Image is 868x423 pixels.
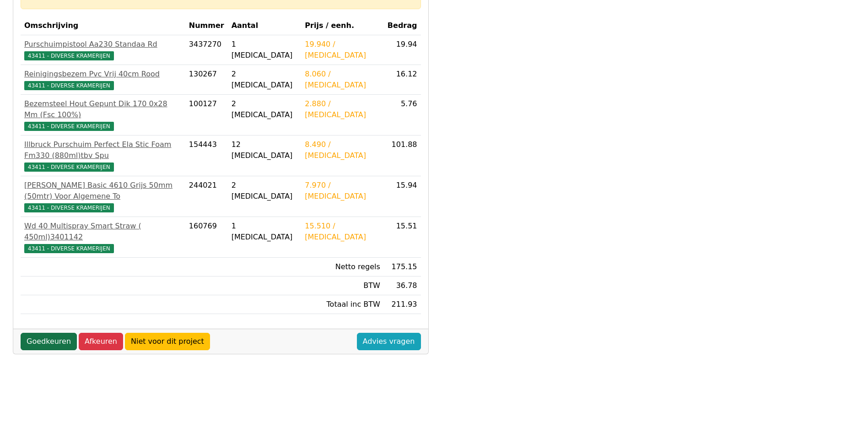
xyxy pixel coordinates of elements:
[185,16,228,35] th: Nummer
[305,180,380,202] div: 7.970 / [MEDICAL_DATA]
[384,35,421,65] td: 19.94
[232,39,298,61] div: 1 [MEDICAL_DATA]
[384,277,421,295] td: 36.78
[232,221,298,243] div: 1 [MEDICAL_DATA]
[24,203,114,212] span: 43411 - DIVERSE KRAMERIJEN
[24,163,114,172] span: 43411 - DIVERSE KRAMERIJEN
[232,139,298,161] div: 12 [MEDICAL_DATA]
[301,295,384,314] td: Totaal inc BTW
[24,98,182,120] div: Bezemsteel Hout Gepunt Dik 170 0x28 Mm (Fsc 100%)
[301,277,384,295] td: BTW
[305,98,380,120] div: 2.880 / [MEDICAL_DATA]
[185,136,228,176] td: 154443
[384,176,421,217] td: 15.94
[24,221,182,254] a: Wd 40 Multispray Smart Straw ( 450ml)340114243411 - DIVERSE KRAMERIJEN
[125,333,210,350] a: Niet voor dit project
[185,95,228,136] td: 100127
[24,180,182,202] div: [PERSON_NAME] Basic 4610 Grijs 50mm (50mtr) Voor Algemene To
[384,258,421,277] td: 175.15
[357,333,421,350] a: Advies vragen
[24,81,114,90] span: 43411 - DIVERSE KRAMERIJEN
[24,244,114,253] span: 43411 - DIVERSE KRAMERIJEN
[228,16,302,35] th: Aantal
[384,295,421,314] td: 211.93
[79,333,123,350] a: Afkeuren
[24,98,182,131] a: Bezemsteel Hout Gepunt Dik 170 0x28 Mm (Fsc 100%)43411 - DIVERSE KRAMERIJEN
[305,139,380,161] div: 8.490 / [MEDICAL_DATA]
[21,16,185,35] th: Omschrijving
[24,221,182,243] div: Wd 40 Multispray Smart Straw ( 450ml)3401142
[305,221,380,243] div: 15.510 / [MEDICAL_DATA]
[232,98,298,120] div: 2 [MEDICAL_DATA]
[24,51,114,60] span: 43411 - DIVERSE KRAMERIJEN
[185,176,228,217] td: 244021
[232,69,298,91] div: 2 [MEDICAL_DATA]
[24,139,182,172] a: Illbruck Purschuim Perfect Ela Stic Foam Fm330 (880ml)tbv Spu43411 - DIVERSE KRAMERIJEN
[384,217,421,258] td: 15.51
[24,39,182,50] div: Purschuimpistool Aa230 Standaa Rd
[24,122,114,131] span: 43411 - DIVERSE KRAMERIJEN
[384,16,421,35] th: Bedrag
[301,16,384,35] th: Prijs / eenh.
[301,258,384,277] td: Netto regels
[21,333,77,350] a: Goedkeuren
[24,139,182,161] div: Illbruck Purschuim Perfect Ela Stic Foam Fm330 (880ml)tbv Spu
[305,39,380,61] div: 19.940 / [MEDICAL_DATA]
[185,35,228,65] td: 3437270
[185,217,228,258] td: 160769
[384,65,421,95] td: 16.12
[384,95,421,136] td: 5.76
[24,180,182,213] a: [PERSON_NAME] Basic 4610 Grijs 50mm (50mtr) Voor Algemene To43411 - DIVERSE KRAMERIJEN
[185,65,228,95] td: 130267
[384,136,421,176] td: 101.88
[232,180,298,202] div: 2 [MEDICAL_DATA]
[24,39,182,61] a: Purschuimpistool Aa230 Standaa Rd43411 - DIVERSE KRAMERIJEN
[24,69,182,80] div: Reinigingsbezem Pvc Vrij 40cm Rood
[305,69,380,91] div: 8.060 / [MEDICAL_DATA]
[24,69,182,91] a: Reinigingsbezem Pvc Vrij 40cm Rood43411 - DIVERSE KRAMERIJEN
